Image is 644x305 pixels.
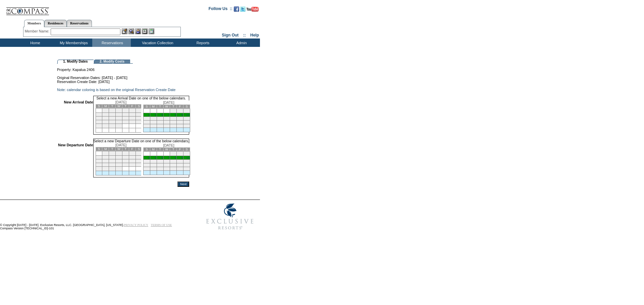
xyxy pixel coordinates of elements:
[129,151,136,156] td: 5
[109,117,116,120] td: 16
[240,8,246,12] a: Follow us on Twitter
[116,117,122,120] td: 17
[102,120,109,124] td: 22
[150,163,157,167] td: 19
[109,113,116,117] td: 9
[116,120,122,124] td: 24
[116,159,122,163] td: 17
[96,113,102,117] td: 7
[96,117,102,120] td: 14
[24,20,45,27] a: Members
[157,163,163,167] td: 20
[44,20,67,27] a: Residences
[122,113,129,117] td: 11
[58,143,93,177] td: New Departure Date
[102,156,109,159] td: 8
[58,100,93,135] td: New Arrival Date
[116,124,122,128] td: 31
[155,156,156,159] a: 5
[177,160,183,163] td: 16
[122,147,129,151] td: T
[135,28,141,34] img: Impersonate
[163,100,174,104] span: [DATE]
[183,121,190,124] td: 24
[102,151,109,156] td: 1
[96,104,102,108] td: S
[109,108,116,113] td: 2
[136,159,142,163] td: 20
[109,167,116,171] td: 30
[102,159,109,163] td: 15
[183,163,190,167] td: 24
[148,113,150,117] a: 4
[96,156,102,159] td: 7
[116,147,122,151] td: W
[163,105,170,108] td: W
[57,64,189,72] td: Property: Kapalua 2406
[93,139,190,143] td: Select a new Departure Date on one of the below calendars.
[136,108,142,113] td: 6
[102,113,109,117] td: 8
[129,117,136,120] td: 19
[183,152,190,156] td: 3
[177,167,183,171] td: 30
[109,124,116,128] td: 30
[102,147,109,151] td: M
[122,151,129,156] td: 4
[129,108,136,113] td: 5
[57,60,94,64] td: 1. Modify Dates
[149,28,154,34] img: b_calculator.gif
[177,117,183,121] td: 16
[157,105,163,108] td: T
[122,108,129,113] td: 4
[6,2,49,15] img: Compass Home
[186,156,190,159] a: 10
[175,113,176,117] a: 8
[143,121,150,124] td: 18
[96,120,102,124] td: 21
[181,113,183,117] a: 9
[116,104,122,108] td: W
[163,148,170,151] td: W
[150,105,157,108] td: M
[116,108,122,113] td: 3
[143,117,150,121] td: 11
[183,160,190,163] td: 17
[143,124,150,128] td: 25
[221,39,260,47] td: Admin
[157,124,163,128] td: 27
[136,104,142,108] td: S
[177,109,183,113] td: 2
[122,117,129,120] td: 18
[183,105,190,108] td: S
[93,96,190,100] td: Select a new Arrival Date on one of the below calendars.
[200,200,260,233] img: Exclusive Resorts
[155,113,156,117] a: 5
[170,167,177,171] td: 29
[143,105,150,108] td: S
[183,148,190,151] td: S
[150,148,157,151] td: M
[163,117,170,121] td: 14
[96,163,102,167] td: 21
[177,148,183,151] td: F
[186,113,190,117] a: 10
[102,108,109,113] td: 1
[129,159,136,163] td: 19
[148,156,150,159] a: 4
[122,120,129,124] td: 25
[157,167,163,171] td: 27
[150,124,157,128] td: 26
[157,160,163,163] td: 13
[157,121,163,124] td: 20
[161,156,163,159] a: 6
[170,160,177,163] td: 15
[142,28,148,34] img: Reservations
[116,151,122,156] td: 3
[25,28,51,34] div: Member Name:
[177,181,189,187] input: Next
[183,109,190,113] td: 3
[157,148,163,151] td: T
[57,80,189,84] td: Reservation Create Date: [DATE]
[109,159,116,163] td: 16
